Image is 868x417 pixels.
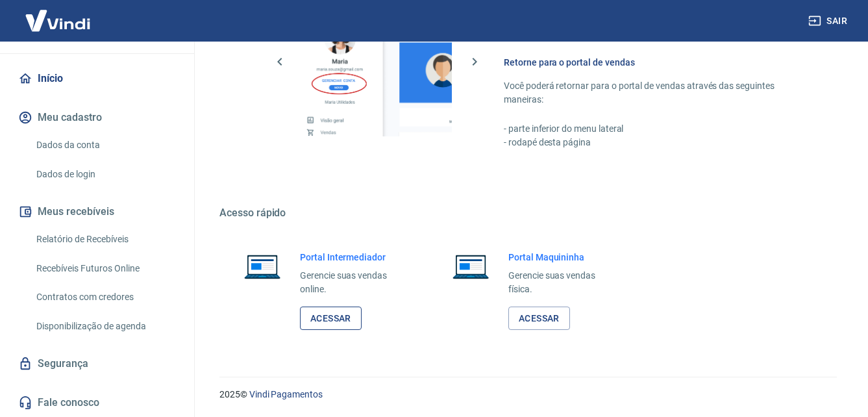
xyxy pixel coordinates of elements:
[300,307,362,331] a: Acessar
[443,251,498,282] img: Imagem de um notebook aberto
[219,207,837,220] h5: Acesso rápido
[508,251,613,264] h6: Portal Maquininha
[16,64,179,93] a: Início
[16,388,179,417] a: Fale conosco
[31,313,179,340] a: Disponibilização de agenda
[235,251,290,282] img: Imagem de um notebook aberto
[806,9,852,33] button: Sair
[249,389,323,399] a: Vindi Pagamentos
[300,251,404,264] h6: Portal Intermediador
[300,269,404,296] p: Gerencie suas vendas online.
[16,197,179,226] button: Meus recebíveis
[219,388,837,401] p: 2025 ©
[31,226,179,253] a: Relatório de Recebíveis
[16,349,179,378] a: Segurança
[31,132,179,158] a: Dados da conta
[508,269,613,296] p: Gerencie suas vendas física.
[31,255,179,282] a: Recebíveis Futuros Online
[16,1,100,40] img: Vindi
[504,79,806,107] p: Você poderá retornar para o portal de vendas através das seguintes maneiras:
[508,307,570,331] a: Acessar
[504,122,806,136] p: - parte inferior do menu lateral
[504,56,806,69] h6: Retorne para o portal de vendas
[504,136,806,149] p: - rodapé desta página
[31,161,179,188] a: Dados de login
[31,284,179,310] a: Contratos com credores
[16,103,179,132] button: Meu cadastro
